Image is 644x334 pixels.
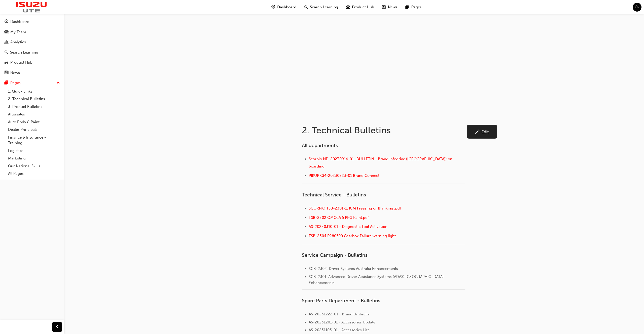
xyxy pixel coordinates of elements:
[5,20,8,24] span: guage-icon
[309,224,387,229] a: AS-20230310-01 - Diagnostic Tool Activation
[309,206,401,211] a: SCORPIO TSB-2301-1: ICM Freezing or Blanking .pdf
[309,266,398,271] span: SCB-2302: Driver Systems Australia Enhancements
[635,4,639,10] span: Gv
[2,78,62,88] button: Pages
[309,274,445,285] span: SCB-2301: Advanced Driver Assistance Systems (ADAS) [GEOGRAPHIC_DATA] Enhancements
[2,27,62,37] a: My Team
[302,125,467,136] h1: 2. Technical Bulletins
[2,58,62,67] a: Product Hub
[10,19,29,25] div: Dashboard
[2,68,62,77] a: News
[267,2,300,12] a: guage-iconDashboard
[57,80,60,86] span: up-icon
[309,312,370,316] span: AS-20231222-01 - Brand Umbrella
[277,4,296,10] span: Dashboard
[55,324,59,330] span: prev-icon
[302,298,380,304] span: Spare Parts Department - Bulletins
[6,170,62,178] a: All Pages
[6,147,62,155] a: Logistics
[6,134,62,147] a: Finance & Insurance - Training
[411,4,422,10] span: Pages
[5,30,8,34] span: people-icon
[10,50,38,55] div: Search Learning
[271,4,275,10] span: guage-icon
[5,60,8,65] span: car-icon
[6,118,62,126] a: Auto Body & Paint
[10,80,21,86] div: Pages
[5,50,8,55] span: search-icon
[6,126,62,134] a: Dealer Principals
[346,4,350,10] span: car-icon
[401,2,426,12] a: pages-iconPages
[406,4,409,10] span: pages-icon
[633,3,641,12] button: Gv
[309,234,396,238] a: TSB-2304 P280500 Gearbox Failure warning light
[2,48,62,57] a: Search Learning
[6,162,62,170] a: Our National Skills
[302,252,368,258] span: Service Campaign - Bulletins
[5,81,8,85] span: pages-icon
[3,2,60,13] img: dingo
[5,40,8,45] span: chart-icon
[309,157,453,169] a: Scorpio ND-20230914-01- BULLETIN - Brand Infodrive ([GEOGRAPHIC_DATA]) on boarding
[6,110,62,118] a: Aftersales
[300,2,342,12] a: search-iconSearch Learning
[10,29,26,35] div: My Team
[2,17,62,26] a: Dashboard
[342,2,378,12] a: car-iconProduct Hub
[309,173,379,178] a: PIKUP CM-20230823-01 Brand Connect
[481,129,489,134] div: Edit
[5,71,8,75] span: news-icon
[6,88,62,95] a: 1. Quick Links
[378,2,401,12] a: news-iconNews
[2,37,62,47] a: Analytics
[6,103,62,111] a: 3. Product Bulletins
[2,16,62,78] button: DashboardMy TeamAnalyticsSearch LearningProduct HubNews
[302,192,366,198] span: Technical Service - Bulletins
[475,130,479,135] span: pencil-icon
[304,4,308,10] span: search-icon
[10,39,26,45] div: Analytics
[309,320,375,324] span: AS-20231201-01 - Accessories Update
[310,4,338,10] span: Search Learning
[467,125,497,139] a: Edit
[302,143,338,148] span: All departments
[10,60,32,65] div: Product Hub
[10,70,20,76] div: News
[388,4,397,10] span: News
[309,215,369,220] a: TSB-2302 OMOLA 5 PPG Paint.pdf
[309,328,369,332] span: AS-20231103-01 - Accessories List
[6,154,62,162] a: Marketing
[6,95,62,103] a: 2. Technical Bulletins
[382,4,386,10] span: news-icon
[352,4,374,10] span: Product Hub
